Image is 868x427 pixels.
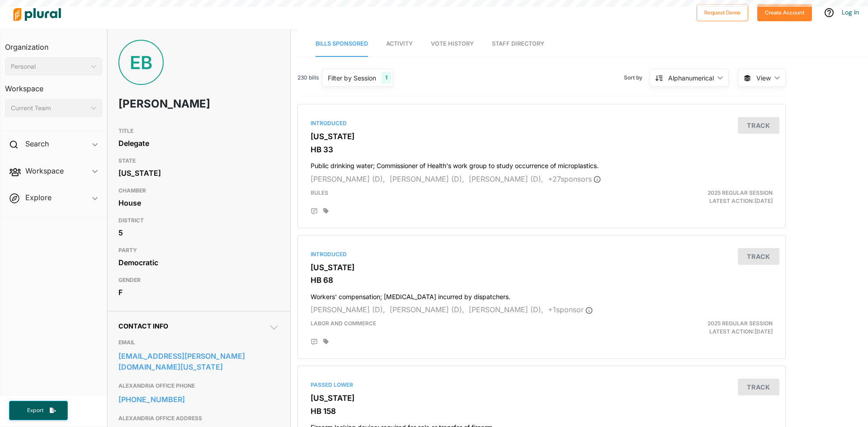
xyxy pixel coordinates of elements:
[624,74,650,82] span: Sort by
[311,250,773,258] div: Introduced
[431,31,474,57] a: Vote History
[311,381,773,389] div: Passed Lower
[469,305,543,314] span: [PERSON_NAME] (D),
[842,8,859,16] a: Log In
[756,73,771,83] span: View
[382,72,391,84] div: 1
[118,286,279,299] div: F
[708,189,773,196] span: 2025 Regular Session
[492,31,544,57] a: Staff Directory
[311,145,773,154] h3: HB 33
[311,189,328,196] span: Rules
[708,320,773,327] span: 2025 Regular Session
[118,136,279,150] div: Delegate
[697,7,748,17] a: Request Demo
[386,31,413,57] a: Activity
[118,322,168,330] span: Contact Info
[311,305,385,314] span: [PERSON_NAME] (D),
[548,174,601,183] span: + 27 sponsor s
[311,208,318,215] div: Add Position Statement
[118,185,279,196] h3: CHAMBER
[118,245,279,256] h3: PARTY
[118,380,279,391] h3: ALEXANDRIA OFFICE PHONE
[311,132,773,141] h3: [US_STATE]
[118,90,215,117] h1: [PERSON_NAME]
[311,394,773,403] h3: [US_STATE]
[118,155,279,166] h3: STATE
[118,349,279,374] a: [EMAIL_ADDRESS][PERSON_NAME][DOMAIN_NAME][US_STATE]
[118,256,279,269] div: Democratic
[311,407,773,416] h3: HB 158
[757,4,812,21] button: Create Account
[311,289,773,301] h4: Workers' compensation; [MEDICAL_DATA] incurred by dispatchers.
[323,338,329,345] div: Add tags
[311,158,773,170] h4: Public drinking water; Commissioner of Health's work group to study occurrence of microplastics.
[316,31,368,57] a: Bills Sponsored
[311,263,773,272] h3: [US_STATE]
[431,40,474,47] span: Vote History
[21,407,50,414] span: Export
[311,174,385,183] span: [PERSON_NAME] (D),
[316,40,368,47] span: Bills Sponsored
[390,305,464,314] span: [PERSON_NAME] (D),
[118,40,164,85] div: EB
[323,208,329,214] div: Add tags
[668,73,714,83] div: Alphanumerical
[311,119,773,127] div: Introduced
[118,126,279,136] h3: TITLE
[469,174,543,183] span: [PERSON_NAME] (D),
[11,62,87,71] div: Personal
[328,73,376,83] div: Filter by Session
[118,413,279,424] h3: ALEXANDRIA OFFICE ADDRESS
[738,248,779,265] button: Track
[118,337,279,348] h3: EMAIL
[25,139,49,149] h2: Search
[311,338,318,346] div: Add Position Statement
[5,34,102,54] h3: Organization
[297,74,319,82] span: 230 bills
[621,319,779,336] div: Latest Action: [DATE]
[621,189,779,205] div: Latest Action: [DATE]
[118,275,279,286] h3: GENDER
[9,401,68,420] button: Export
[118,166,279,180] div: [US_STATE]
[118,196,279,210] div: House
[386,40,413,47] span: Activity
[311,320,376,327] span: Labor and Commerce
[118,393,279,406] a: [PHONE_NUMBER]
[548,305,593,314] span: + 1 sponsor
[738,379,779,395] button: Track
[5,75,102,95] h3: Workspace
[118,226,279,239] div: 5
[697,4,748,21] button: Request Demo
[118,215,279,226] h3: DISTRICT
[757,7,812,17] a: Create Account
[390,174,464,183] span: [PERSON_NAME] (D),
[311,276,773,285] h3: HB 68
[738,117,779,134] button: Track
[11,103,87,113] div: Current Team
